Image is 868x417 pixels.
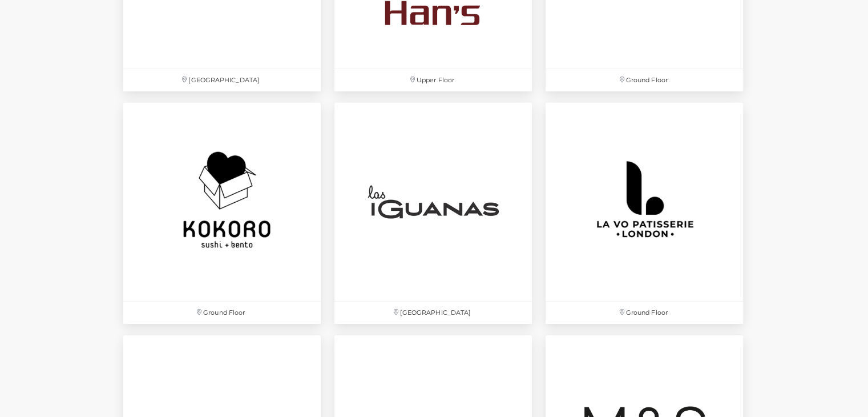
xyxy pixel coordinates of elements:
[329,97,538,329] a: [GEOGRAPHIC_DATA]
[546,69,743,91] p: Ground Floor
[123,302,321,324] p: Ground Floor
[334,69,532,91] p: Upper Floor
[546,302,743,324] p: Ground Floor
[334,302,532,324] p: [GEOGRAPHIC_DATA]
[118,97,326,329] a: Ground Floor
[540,97,749,329] a: Ground Floor
[123,69,321,91] p: [GEOGRAPHIC_DATA]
